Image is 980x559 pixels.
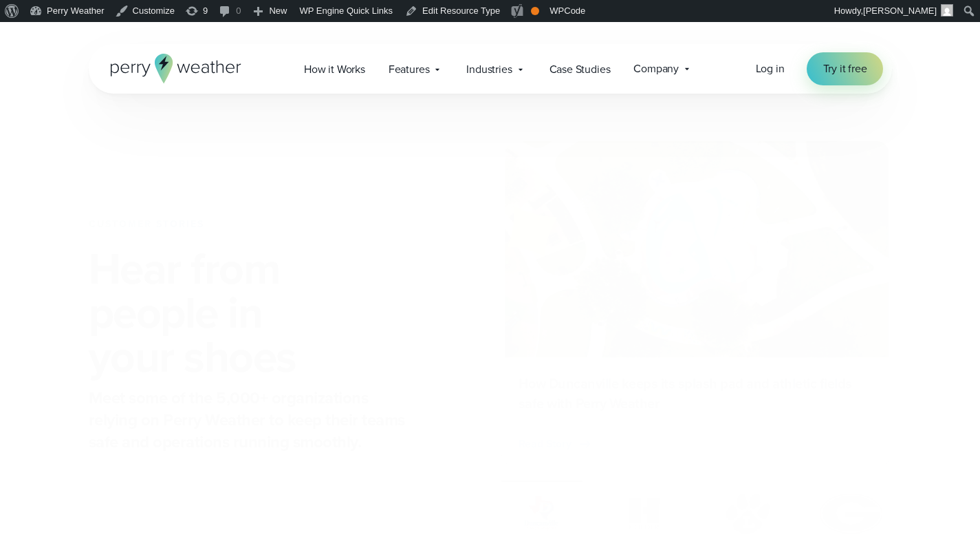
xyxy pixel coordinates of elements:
[756,61,785,76] span: Log in
[823,61,867,77] span: Try it free
[863,6,937,16] span: [PERSON_NAME]
[633,61,679,77] span: Company
[807,52,884,85] a: Try it free
[304,61,365,78] span: How it Works
[538,55,622,83] a: Case Studies
[466,61,512,78] span: Industries
[389,61,430,78] span: Features
[756,61,785,77] a: Log in
[549,61,611,78] span: Case Studies
[292,55,377,83] a: How it Works
[531,7,539,15] div: OK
